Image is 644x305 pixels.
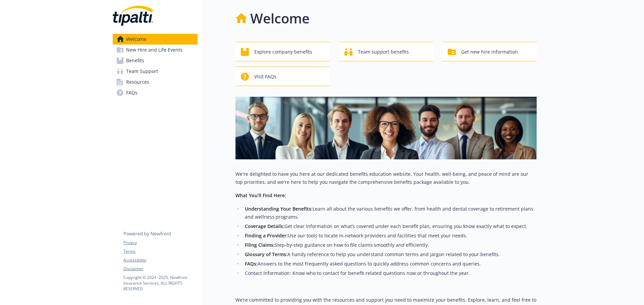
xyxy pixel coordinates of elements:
li: Step-by-step guidance on how to file claims smoothly and efficiently. [243,241,537,249]
span: Welcome [126,34,147,45]
a: Team Support [113,66,198,77]
span: Get new hire information [461,46,518,58]
strong: Glossary of Terms: [245,251,287,257]
img: overview page banner [235,97,537,159]
span: Team Support [126,66,158,77]
strong: Filing Claims: [245,242,275,248]
li: Use our tools to locate in-network providers and facilities that meet your needs. [243,232,537,240]
strong: What You’ll Find Here: [235,192,286,199]
span: FAQs [126,87,138,98]
a: Privacy [123,240,197,246]
strong: Coverage Details: [245,223,284,229]
a: Welcome [113,34,198,45]
a: New Hire and Life Events [113,45,198,55]
li: Learn all about the various benefits we offer, from health and dental coverage to retirement plan... [243,205,537,221]
span: Team support benefits [358,46,409,58]
span: Explore company benefits [254,46,312,58]
button: Explore company benefits [235,42,330,61]
span: New Hire and Life Events [126,45,182,55]
button: Get new hire information [442,42,537,61]
a: Resources [113,77,198,87]
a: Benefits [113,55,198,66]
button: Visit FAQs [235,67,330,86]
strong: Understanding Your Benefits: [245,206,313,212]
strong: Finding a Provider: [245,232,288,239]
li: Get clear information on what’s covered under each benefit plan, ensuring you know exactly what t... [243,222,537,230]
li: Contact Information: Know who to contact for benefit-related questions now or throughout the year. [243,269,537,277]
a: Terms [123,248,197,254]
button: Team support benefits [339,42,433,61]
li: A handy reference to help you understand common terms and jargon related to your benefits. [243,250,537,258]
h1: Welcome [250,8,310,28]
p: Copyright © 2024 - 2025 , Newfront Insurance Services, ALL RIGHTS RESERVED [123,275,197,292]
a: Disclaimer [123,266,197,272]
strong: FAQs: [245,260,258,267]
p: We're delighted to have you here at our dedicated benefits education website. Your health, well-b... [235,170,537,186]
li: Answers to the most frequently asked questions to quickly address common concerns and queries. [243,260,537,268]
a: FAQs [113,87,198,98]
a: Accessibility [123,257,197,263]
span: Visit FAQs [254,70,276,83]
span: Resources [126,77,149,87]
span: Benefits [126,55,144,66]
